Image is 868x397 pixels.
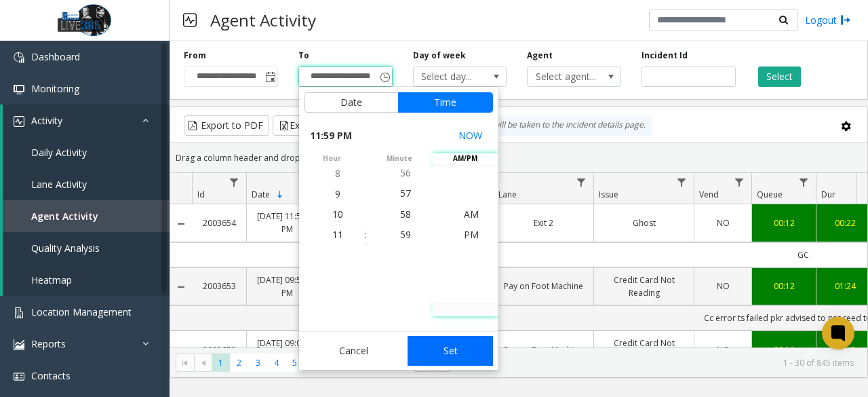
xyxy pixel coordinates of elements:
span: PM [464,228,479,241]
a: Ghost [602,216,686,229]
span: Page 1 [212,354,230,372]
span: Issue [599,189,618,200]
a: Heatmap [3,264,170,296]
span: Reports [31,337,66,350]
a: Quality Analysis [3,232,170,264]
button: Export to PDF [184,115,269,136]
a: NO [703,343,743,356]
span: 8 [335,167,340,180]
img: 'icon' [14,339,24,350]
label: From [184,50,206,62]
a: Queue Filter Menu [795,173,813,191]
a: Lane Filter Menu [572,173,591,191]
div: By clicking Incident row you will be taken to the incident details page. [370,115,652,136]
a: Credit Card Not Reading [602,273,686,299]
span: Toggle popup [262,67,277,86]
span: Vend [699,189,719,200]
span: Page 5 [285,354,304,372]
a: 2003652 [200,343,238,356]
span: AM/PM [433,153,498,164]
img: 'icon' [14,371,24,382]
a: [DATE] 09:06:48 PM [255,337,319,362]
span: Contacts [31,369,71,382]
img: 'icon' [14,52,24,63]
span: 9 [335,187,340,200]
span: 11:59 PM [310,126,352,145]
span: Page 3 [249,354,267,372]
a: 00:11 [760,343,808,356]
span: Activity [31,114,62,127]
span: 57 [400,187,411,200]
span: Page 2 [230,354,248,372]
div: : [365,228,367,242]
span: Heatmap [31,273,72,286]
div: 01:24 [825,280,865,292]
a: 2003653 [200,280,238,292]
img: 'icon' [14,84,24,95]
a: 00:43 [825,343,865,356]
a: Agent Activity [3,200,170,232]
a: Daily Activity [3,136,170,168]
a: Collapse Details [170,282,192,292]
div: Drag a column header and drop it here to group by that column [170,146,867,170]
span: Dashboard [31,50,80,63]
a: NO [703,216,743,229]
span: NO [717,280,730,292]
label: Agent [527,50,553,62]
kendo-pager-info: 1 - 30 of 845 items [459,357,854,368]
span: Agent Activity [31,210,98,223]
span: 56 [400,166,411,179]
a: Vend Filter Menu [730,173,749,191]
a: 2003654 [200,216,238,229]
img: 'icon' [14,116,24,127]
button: Select now [453,124,488,148]
a: Exit 2 [502,216,585,229]
a: NO [703,280,743,292]
button: Cancel [304,336,404,366]
a: [DATE] 09:51:46 PM [255,273,319,299]
button: Time tab [398,92,493,113]
label: Day of week [413,50,466,62]
label: Incident Id [642,50,688,62]
span: Location Management [31,305,132,318]
span: NO [717,217,730,229]
span: Dur [821,189,835,200]
img: logout [840,13,851,27]
img: 'icon' [14,307,24,318]
span: Toggle popup [377,67,392,86]
span: Select day... [414,67,488,86]
span: Monitoring [31,82,79,95]
a: 00:12 [760,280,808,292]
button: Select [758,67,801,87]
span: 59 [400,228,411,241]
span: Queue [757,189,783,200]
a: Id Filter Menu [225,173,243,191]
span: Daily Activity [31,146,87,159]
a: Collapse Details [170,219,192,229]
span: Quality Analysis [31,242,100,254]
span: Page 4 [267,354,285,372]
span: Lane Activity [31,178,87,191]
label: To [298,50,309,62]
button: Export to Excel [273,115,361,136]
div: Data table [170,173,867,347]
a: Activity [3,105,170,136]
span: 11 [332,228,343,241]
span: 10 [332,208,343,221]
a: Issue Filter Menu [673,173,691,191]
a: Collapse Details [170,345,192,356]
span: AM [464,208,479,221]
span: Date [252,189,270,200]
img: pageIcon [183,3,197,37]
button: Date tab [304,92,399,113]
a: Credit Card Not Reading [602,337,686,362]
span: NO [717,344,730,356]
a: [DATE] 11:57:20 PM [255,210,319,235]
a: 00:12 [760,216,808,229]
a: 00:22 [825,216,865,229]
